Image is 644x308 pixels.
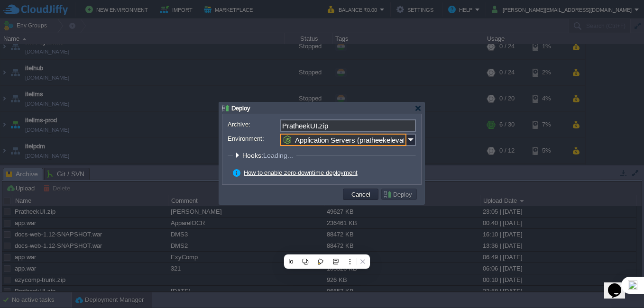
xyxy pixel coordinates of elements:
iframe: chat widget [604,270,635,299]
label: Environment: [228,134,279,144]
button: Deploy [383,190,415,199]
span: Loading... [263,152,293,159]
label: Archive: [228,119,279,129]
span: Hooks: [242,152,295,159]
span: Deploy [231,105,250,112]
button: Cancel [349,190,373,199]
a: How to enable zero-downtime deployment [244,169,358,176]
